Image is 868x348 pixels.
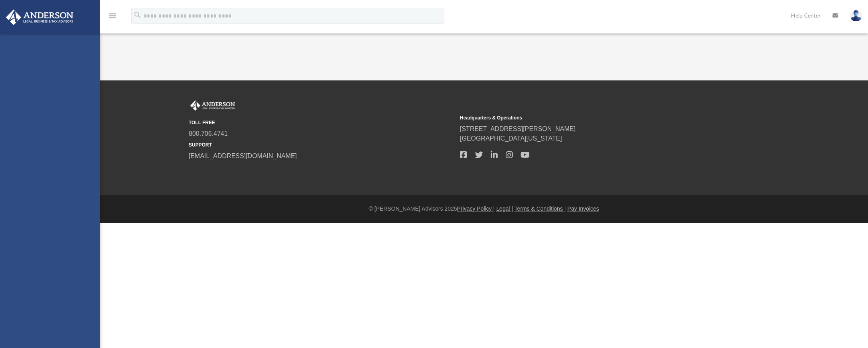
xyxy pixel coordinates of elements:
img: User Pic [850,10,862,22]
img: Anderson Advisors Platinum Portal [4,10,76,25]
div: © [PERSON_NAME] Advisors 2025 [100,205,868,213]
a: Pay Invoices [567,205,599,212]
a: [GEOGRAPHIC_DATA][US_STATE] [460,135,562,142]
small: TOLL FREE [189,119,454,126]
i: menu [108,11,117,21]
a: [EMAIL_ADDRESS][DOMAIN_NAME] [189,152,297,159]
a: Privacy Policy | [457,205,495,212]
img: Anderson Advisors Platinum Portal [189,100,237,111]
a: menu [108,15,117,21]
a: Legal | [496,205,513,212]
a: Terms & Conditions | [515,205,566,212]
a: 800.706.4741 [189,130,228,137]
small: SUPPORT [189,141,454,149]
small: Headquarters & Operations [460,114,726,121]
a: [STREET_ADDRESS][PERSON_NAME] [460,125,576,132]
i: search [133,11,142,20]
